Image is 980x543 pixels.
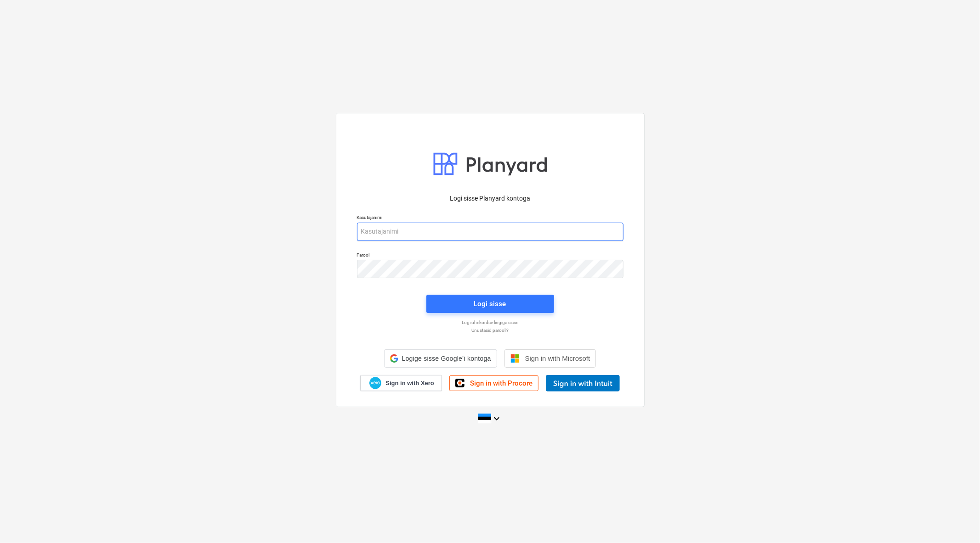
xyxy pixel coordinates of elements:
span: Sign in with Xero [385,379,434,387]
div: Logi sisse [474,298,506,310]
a: Sign in with Xero [360,375,442,391]
button: Logi sisse [426,295,554,313]
img: Xero logo [369,377,381,389]
i: keyboard_arrow_down [491,413,502,424]
span: Logige sisse Google’i kontoga [402,355,491,362]
p: Logi sisse Planyard kontoga [357,194,623,203]
div: Logige sisse Google’i kontoga [384,349,497,368]
a: Unustasid parooli? [352,327,628,333]
span: Sign in with Procore [470,379,532,387]
p: Parool [357,252,623,260]
input: Kasutajanimi [357,223,623,241]
span: Sign in with Microsoft [525,354,590,362]
a: Sign in with Procore [449,375,538,391]
p: Kasutajanimi [357,214,623,222]
a: Logi ühekordse lingiga sisse [352,319,628,325]
img: Microsoft logo [510,354,520,363]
